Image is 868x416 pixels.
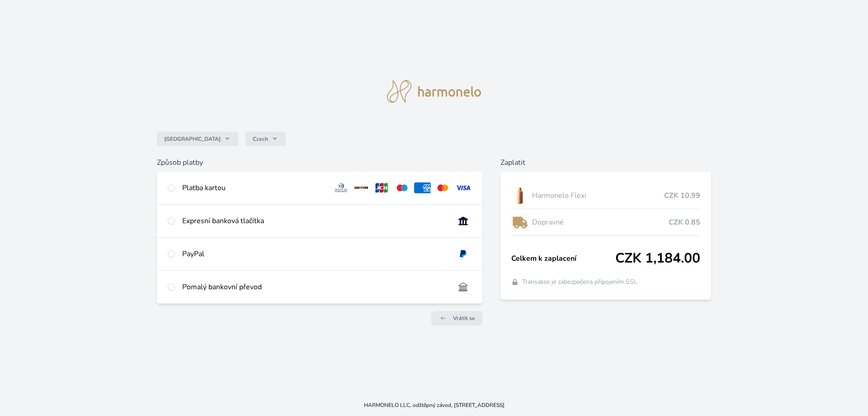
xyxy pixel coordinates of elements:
[664,190,700,201] span: CZK 10.99
[455,215,472,226] img: onlineBanking_CZ.svg
[182,182,326,193] div: Platba kartou
[522,277,637,287] span: Transakce je zabezpečena připojením SSL
[245,132,286,146] button: Czech
[669,217,700,228] span: CZK 0.85
[431,311,482,325] a: Vrátit se
[511,211,528,234] img: delivery-lo.png
[455,249,472,259] img: paypal.svg
[157,132,238,146] button: [GEOGRAPHIC_DATA]
[182,282,448,292] div: Pomalý bankovní převod
[182,215,448,226] div: Expresní banková tlačítka
[453,315,475,322] span: Vrátit se
[373,182,390,193] img: jcb.svg
[500,157,712,168] h6: Zaplatit
[532,217,669,228] span: Dopravné
[414,182,431,193] img: amex.svg
[455,282,472,292] img: bankTransfer_IBAN.svg
[532,190,665,201] span: Harmonelo Flexi
[157,157,482,168] h6: Způsob platby
[455,182,472,193] img: visa.svg
[615,250,700,267] span: CZK 1,184.00
[394,182,410,193] img: maestro.svg
[253,135,268,143] span: Czech
[333,182,349,193] img: diners.svg
[511,253,616,264] span: Celkem k zaplacení
[353,182,370,193] img: discover.svg
[387,80,481,103] img: logo.svg
[434,182,451,193] img: mc.svg
[164,135,221,143] span: [GEOGRAPHIC_DATA]
[511,184,528,207] img: CLEAN_FLEXI_se_stinem_x-hi_(1)-lo.jpg
[182,249,448,259] div: PayPal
